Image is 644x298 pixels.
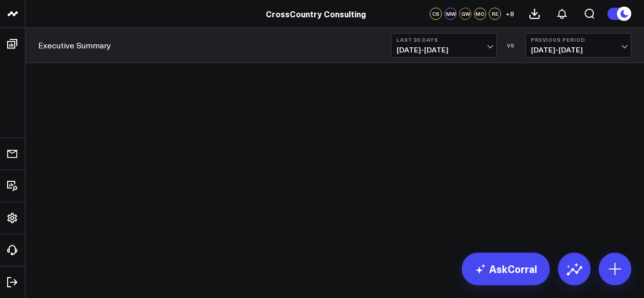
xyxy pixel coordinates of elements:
[38,40,111,51] a: Executive Summary
[531,37,626,43] b: Previous Period
[391,33,497,58] button: Last 30 Days[DATE]-[DATE]
[506,10,514,17] span: + 8
[462,253,550,285] a: AskCorral
[459,8,471,20] div: GW
[531,46,626,54] span: [DATE] - [DATE]
[502,42,520,48] div: VS
[430,8,442,20] div: CS
[489,8,501,20] div: RE
[266,8,366,19] a: CrossCountry Consulting
[397,37,491,43] b: Last 30 Days
[474,8,486,20] div: MO
[525,33,631,58] button: Previous Period[DATE]-[DATE]
[444,8,457,20] div: MW
[397,46,491,54] span: [DATE] - [DATE]
[503,8,516,20] button: +8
